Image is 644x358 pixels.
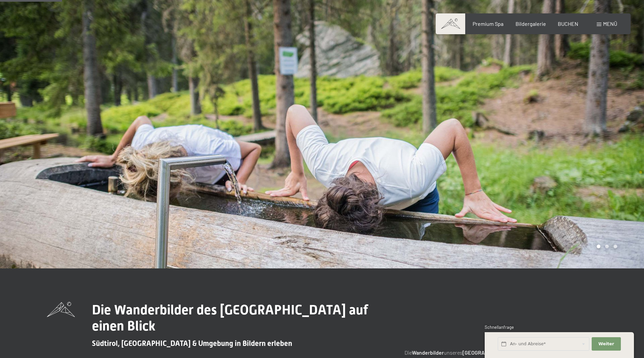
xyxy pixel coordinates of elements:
span: Schnellanfrage [485,324,514,330]
div: Carousel Page 3 [613,245,617,248]
a: Bildergalerie [516,20,546,27]
div: Carousel Page 2 [605,245,609,248]
button: Weiter [592,337,621,351]
span: Die Wanderbilder des [GEOGRAPHIC_DATA] auf einen Blick [92,302,368,334]
span: Südtirol, [GEOGRAPHIC_DATA] & Umgebung in Bildern erleben [92,339,292,348]
div: Carousel Page 1 (Current Slide) [597,245,600,248]
strong: Wanderbilder [412,349,444,356]
a: Premium Spa [473,20,503,27]
div: Carousel Pagination [594,245,617,248]
span: Menü [603,20,617,27]
a: BUCHEN [558,20,578,27]
strong: [GEOGRAPHIC_DATA] [463,349,513,356]
span: Weiter [598,341,614,347]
